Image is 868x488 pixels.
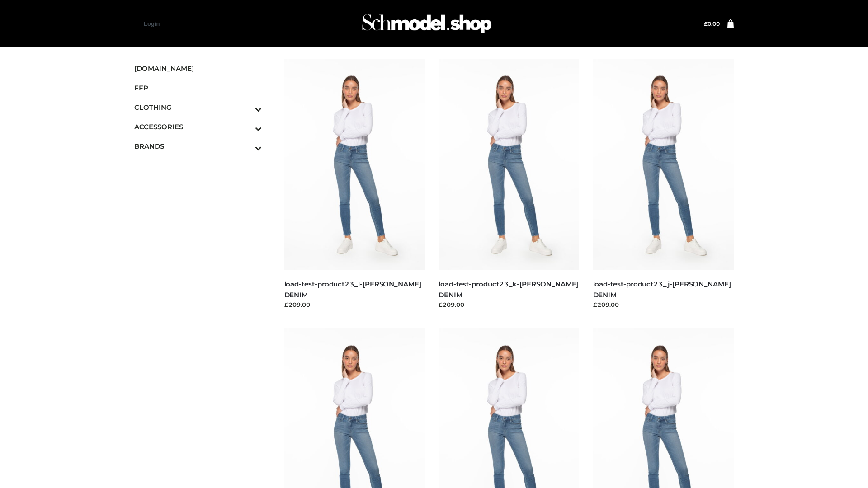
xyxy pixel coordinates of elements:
span: CLOTHING [134,102,262,113]
button: Toggle Submenu [230,136,262,156]
a: load-test-product23_j-[PERSON_NAME] DENIM [593,280,731,299]
a: CLOTHINGToggle Submenu [134,98,262,117]
a: [DOMAIN_NAME] [134,59,262,78]
button: Toggle Submenu [230,117,262,136]
div: £209.00 [439,300,580,309]
span: £ [704,20,708,27]
a: Login [144,20,160,27]
div: £209.00 [593,300,734,309]
a: £0.00 [704,20,720,27]
a: load-test-product23_l-[PERSON_NAME] DENIM [284,280,421,299]
bdi: 0.00 [704,20,720,27]
a: FFP [134,78,262,98]
a: ACCESSORIESToggle Submenu [134,117,262,136]
span: [DOMAIN_NAME] [134,63,262,74]
div: £209.00 [284,300,425,309]
img: Schmodel Admin 964 [359,6,495,42]
span: FFP [134,83,262,93]
span: BRANDS [134,141,262,151]
button: Toggle Submenu [230,98,262,117]
a: load-test-product23_k-[PERSON_NAME] DENIM [439,280,578,299]
span: ACCESSORIES [134,122,262,132]
a: BRANDSToggle Submenu [134,136,262,156]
